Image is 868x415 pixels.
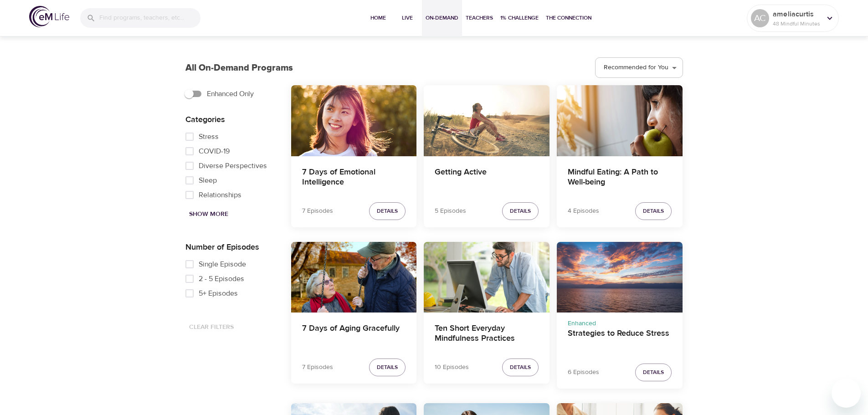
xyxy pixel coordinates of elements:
[377,363,398,372] span: Details
[568,167,672,189] h4: Mindful Eating: A Path to Well-being
[185,61,293,75] p: All On-Demand Programs
[557,242,683,313] button: Strategies to Reduce Stress
[291,242,417,313] button: 7 Days of Aging Gracefully
[466,13,493,23] span: Teachers
[302,167,406,189] h4: 7 Days of Emotional Intelligence
[302,323,406,345] h4: 7 Days of Aging Gracefully
[199,288,238,299] span: 5+ Episodes
[546,13,591,23] span: The Connection
[568,206,599,216] p: 4 Episodes
[635,364,672,381] button: Details
[568,328,672,350] h4: Strategies to Reduce Stress
[185,241,277,253] p: Number of Episodes
[510,363,531,372] span: Details
[199,190,241,200] span: Relationships
[185,113,277,126] p: Categories
[568,368,599,377] p: 6 Episodes
[189,209,228,220] span: Show More
[773,20,821,28] p: 48 Mindful Minutes
[199,160,267,171] span: Diverse Perspectives
[291,85,417,156] button: 7 Days of Emotional Intelligence
[426,13,458,23] span: On-Demand
[500,13,539,23] span: 1% Challenge
[199,259,246,270] span: Single Episode
[396,13,418,23] span: Live
[302,206,333,216] p: 7 Episodes
[510,206,531,216] span: Details
[199,273,244,284] span: 2 - 5 Episodes
[369,359,406,376] button: Details
[502,359,539,376] button: Details
[199,175,217,186] span: Sleep
[435,323,539,345] h4: Ten Short Everyday Mindfulness Practices
[435,167,539,189] h4: Getting Active
[568,319,596,328] span: Enhanced
[643,368,664,377] span: Details
[369,202,406,220] button: Details
[367,13,389,23] span: Home
[557,85,683,156] button: Mindful Eating: A Path to Well-being
[99,8,200,28] input: Find programs, teachers, etc...
[199,131,219,142] span: Stress
[502,202,539,220] button: Details
[29,6,69,27] img: logo
[751,9,769,27] div: AC
[424,85,550,156] button: Getting Active
[435,363,469,372] p: 10 Episodes
[832,379,861,408] iframe: Button to launch messaging window
[185,206,232,223] button: Show More
[435,206,466,216] p: 5 Episodes
[377,206,398,216] span: Details
[773,9,821,20] p: ameliacurtis
[207,88,254,99] span: Enhanced Only
[424,242,550,313] button: Ten Short Everyday Mindfulness Practices
[635,202,672,220] button: Details
[302,363,333,372] p: 7 Episodes
[199,146,230,157] span: COVID-19
[643,206,664,216] span: Details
